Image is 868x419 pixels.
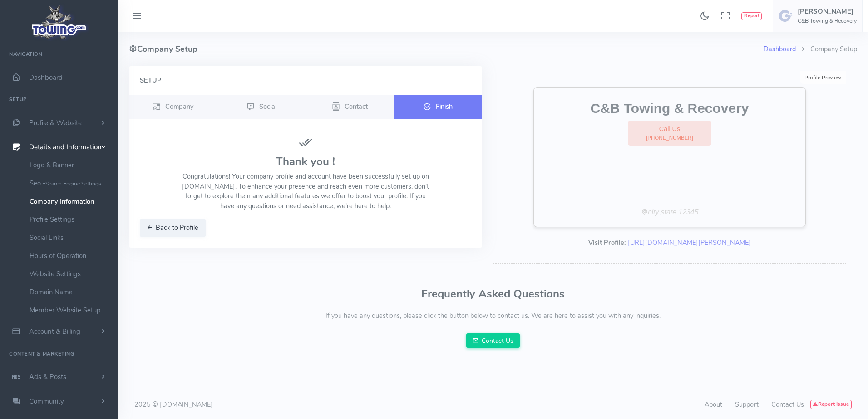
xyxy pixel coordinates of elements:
[543,101,796,116] h2: C&B Towing & Recovery
[29,118,82,127] span: Profile & Website
[436,102,453,111] span: Finish
[129,32,764,66] h4: Company Setup
[29,397,64,406] span: Community
[23,192,118,210] a: Company Information
[259,102,276,111] span: Social
[764,44,796,54] a: Dashboard
[588,238,626,247] b: Visit Profile:
[23,283,118,301] a: Domain Name
[345,102,368,111] span: Contact
[628,238,751,247] a: [URL][DOMAIN_NAME][PERSON_NAME]
[29,143,102,152] span: Details and Information
[466,333,520,348] a: Contact Us
[796,44,857,54] li: Company Setup
[23,247,118,265] a: Hours of Operation
[646,134,693,142] span: [PHONE_NUMBER]
[678,208,698,216] i: 12345
[23,229,118,247] a: Social Links
[140,77,471,84] h4: Setup
[543,207,796,218] div: ,
[23,301,118,319] a: Member Website Setup
[45,180,101,187] small: Search Engine Settings
[735,400,759,409] a: Support
[165,102,193,111] span: Company
[800,71,846,84] div: Profile Preview
[810,400,852,409] button: Report Issue
[771,400,804,409] a: Contact Us
[29,372,66,381] span: Ads & Posts
[23,156,118,174] a: Logo & Banner
[705,400,722,409] a: About
[29,3,90,41] img: logo
[648,208,659,216] i: city
[661,208,676,216] i: state
[798,18,857,24] h6: C&B Towing & Recovery
[23,265,118,283] a: Website Settings
[129,400,493,410] div: 2025 © [DOMAIN_NAME]
[129,288,857,300] h3: Frequently Asked Questions
[140,219,206,237] button: Back to Profile
[29,73,63,82] span: Dashboard
[798,8,857,15] h5: [PERSON_NAME]
[23,174,118,192] a: Seo -Search Engine Settings
[140,156,471,167] h3: Thank you !
[29,327,80,336] span: Account & Billing
[23,210,118,229] a: Profile Settings
[628,121,711,146] a: Call Us[PHONE_NUMBER]
[741,12,762,20] button: Report
[181,172,430,211] p: Congratulations! Your company profile and account have been successfully set up on [DOMAIN_NAME]....
[129,311,857,321] p: If you have any questions, please click the button below to contact us. We are here to assist you...
[779,9,793,23] img: user-image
